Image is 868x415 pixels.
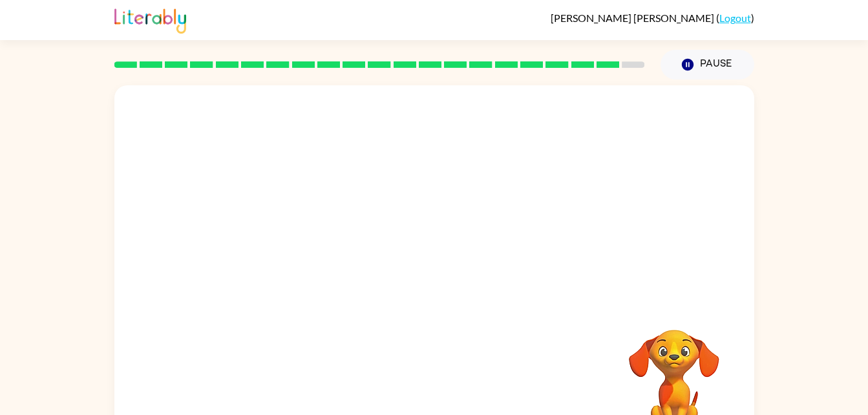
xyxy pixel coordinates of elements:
[114,5,186,34] img: Literably
[551,12,754,24] div: ( )
[551,12,716,24] span: [PERSON_NAME] [PERSON_NAME]
[719,12,751,24] a: Logout
[661,50,754,80] button: Pause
